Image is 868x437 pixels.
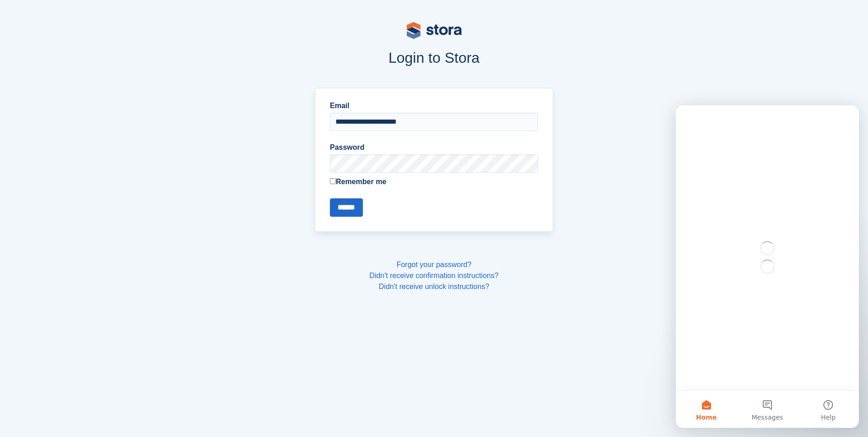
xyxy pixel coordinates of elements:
a: Forgot your password? [397,261,472,268]
img: stora-logo-53a41332b3708ae10de48c4981b4e9114cc0af31d8433b30ea865607fb682f29.svg [407,22,462,39]
h1: Login to Stora [140,49,728,66]
iframe: Intercom live chat [676,105,859,428]
label: Email [330,100,538,111]
a: Didn't receive confirmation instructions? [369,272,498,279]
label: Password [330,142,538,153]
label: Remember me [330,176,538,187]
a: Didn't receive unlock instructions? [379,283,489,290]
input: Remember me [330,178,336,184]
